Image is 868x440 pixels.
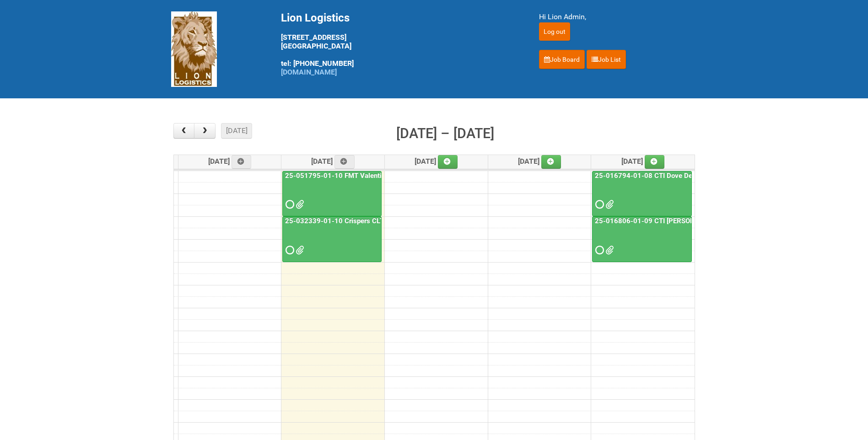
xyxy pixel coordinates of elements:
a: 25-032339-01-10 Crispers CLT + Online CPT - Client Mailing [283,217,476,225]
a: 25-016794-01-08 CTI Dove Deep Moisture [593,172,730,180]
span: [DATE] [311,157,355,166]
a: 25-016794-01-08 CTI Dove Deep Moisture [592,171,692,217]
a: 25-051795-01-10 FMT Valentino Masc US CLT [282,171,382,217]
a: 25-032339-01-10 Crispers CLT + Online CPT - Client Mailing [282,216,382,262]
span: LPF 25-016794-01-08.xlsx Dove DM Usage Instructions.pdf JNF 25-016794-01-08.DOC MDN 25-016794-01-... [605,201,612,208]
img: Lion Logistics [171,11,217,87]
a: 25-016806-01-09 CTI [PERSON_NAME] Bar Superior HUT [592,216,692,262]
a: Add an event [541,155,561,169]
a: 25-051795-01-10 FMT Valentino Masc US CLT [283,172,434,180]
a: Add an event [232,155,252,169]
span: [DATE] [415,157,458,166]
a: Job List [587,50,626,69]
a: Job Board [539,50,585,69]
a: Add an event [645,155,665,169]
span: [DATE] [621,157,665,166]
span: Requested [286,247,292,253]
span: Requested [595,201,602,208]
span: [DATE] [208,157,252,166]
h2: [DATE] – [DATE] [396,123,494,144]
span: FMT Masculine Sites (002)_REV.xlsx MDN_REV (2) 25-051795-01-10.xlsx MDN_REV 25-051795-01-10.xlsx ... [296,201,302,208]
span: Requested [286,201,292,208]
span: Requested [595,247,602,253]
span: LPF - 25-016806-01-09 CTI Dove CM Bar Superior HUT.xlsx Dove CM Usage Instructions.pdf MDN - 25-0... [605,247,612,253]
span: Lion Logistics [281,11,350,24]
span: Crisp.jpg 25-032339-01-10 Crispers LION FORMS MOR_2nd Mailing.xlsx 25-032339-01_LABELS_Client Mai... [296,247,302,253]
div: [STREET_ADDRESS] [GEOGRAPHIC_DATA] tel: [PHONE_NUMBER] [281,11,516,76]
div: Hi Lion Admin, [539,11,697,22]
span: [DATE] [518,157,561,166]
a: Add an event [334,155,355,169]
a: Add an event [438,155,458,169]
button: [DATE] [221,123,252,139]
a: [DOMAIN_NAME] [281,68,337,76]
a: Lion Logistics [171,44,217,53]
input: Log out [539,22,570,41]
a: 25-016806-01-09 CTI [PERSON_NAME] Bar Superior HUT [593,217,776,225]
